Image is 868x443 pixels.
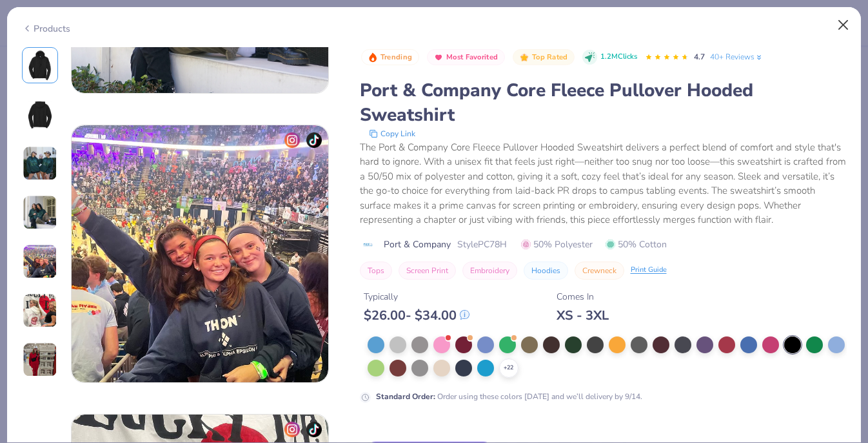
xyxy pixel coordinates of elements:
[306,132,322,148] img: tiktok-icon.png
[284,422,300,437] img: insta-icon.png
[504,364,513,373] span: + 22
[380,54,412,61] span: Trending
[365,127,419,140] button: copy to clipboard
[606,238,667,251] span: 50% Cotton
[462,262,517,280] button: Embroidery
[360,78,847,127] div: Port & Company Core Fleece Pullover Hooded Sweatshirt
[524,262,568,280] button: Hoodies
[457,238,507,251] span: Style PC78H
[694,52,705,62] span: 4.7
[364,307,469,324] div: $ 26.00 - $ 34.00
[376,391,642,402] div: Order using these colors [DATE] and we’ll delivery by 9/14.
[645,47,689,68] div: 4.7 Stars
[23,244,57,279] img: User generated content
[446,54,498,61] span: Most Favorited
[384,238,451,251] span: Port & Company
[360,262,392,280] button: Tops
[376,391,435,402] strong: Standard Order :
[513,49,575,66] button: Badge Button
[23,293,57,328] img: User generated content
[521,238,593,251] span: 50% Polyester
[427,49,505,66] button: Badge Button
[360,140,847,227] div: The Port & Company Core Fleece Pullover Hooded Sweatshirt delivers a perfect blend of comfort and...
[557,290,609,304] div: Comes In
[361,49,419,66] button: Badge Button
[360,240,377,250] img: brand logo
[710,51,764,63] a: 40+ Reviews
[433,52,444,63] img: Most Favorited sort
[399,262,456,280] button: Screen Print
[600,52,637,63] span: 1.2M Clicks
[23,342,57,377] img: User generated content
[364,290,469,304] div: Typically
[631,265,667,276] div: Print Guide
[557,307,609,324] div: XS - 3XL
[831,13,856,37] button: Close
[25,99,55,130] img: Back
[22,22,70,36] div: Products
[23,195,57,230] img: User generated content
[368,52,378,63] img: Trending sort
[519,52,529,63] img: Top Rated sort
[575,262,624,280] button: Crewneck
[284,132,300,148] img: insta-icon.png
[72,125,328,382] img: 11643d1d-201b-4323-995e-56ca52016b98
[25,50,55,81] img: Front
[532,54,568,61] span: Top Rated
[23,146,57,181] img: User generated content
[306,422,322,437] img: tiktok-icon.png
